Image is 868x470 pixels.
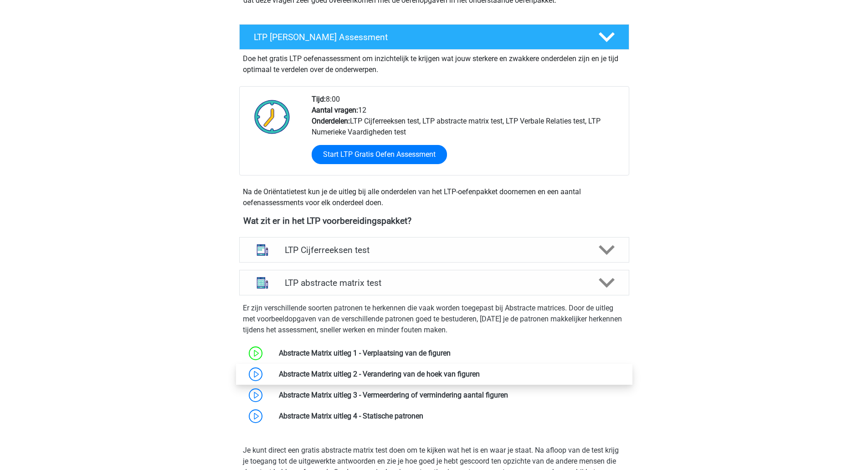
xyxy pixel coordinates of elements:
div: Na de Oriëntatietest kun je de uitleg bij alle onderdelen van het LTP-oefenpakket doornemen en ee... [239,186,629,208]
img: Klok [249,94,295,139]
div: Abstracte Matrix uitleg 4 - Statische patronen [272,411,629,422]
a: abstracte matrices LTP abstracte matrix test [236,270,633,295]
div: 8:00 12 LTP Cijferreeksen test, LTP abstracte matrix test, LTP Verbale Relaties test, LTP Numerie... [305,94,628,175]
a: Start LTP Gratis Oefen Assessment [312,145,447,164]
b: Aantal vragen: [312,106,358,114]
h4: LTP abstracte matrix test [285,278,583,288]
a: cijferreeksen LTP Cijferreeksen test [236,237,633,263]
div: Abstracte Matrix uitleg 1 - Verplaatsing van de figuren [272,348,629,359]
h4: Wat zit er in het LTP voorbereidingspakket? [243,216,625,226]
b: Tijd: [312,95,326,103]
img: abstracte matrices [251,271,274,294]
h4: LTP Cijferreeksen test [285,245,583,255]
div: Abstracte Matrix uitleg 2 - Verandering van de hoek van figuren [272,369,629,380]
a: LTP [PERSON_NAME] Assessment [236,24,633,50]
p: Er zijn verschillende soorten patronen te herkennen die vaak worden toegepast bij Abstracte matri... [243,303,626,336]
div: Doe het gratis LTP oefenassessment om inzichtelijk te krijgen wat jouw sterkere en zwakkere onder... [239,50,629,75]
b: Onderdelen: [312,117,350,125]
div: Abstracte Matrix uitleg 3 - Vermeerdering of vermindering aantal figuren [272,390,629,401]
img: cijferreeksen [251,238,274,262]
h4: LTP [PERSON_NAME] Assessment [254,32,584,42]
